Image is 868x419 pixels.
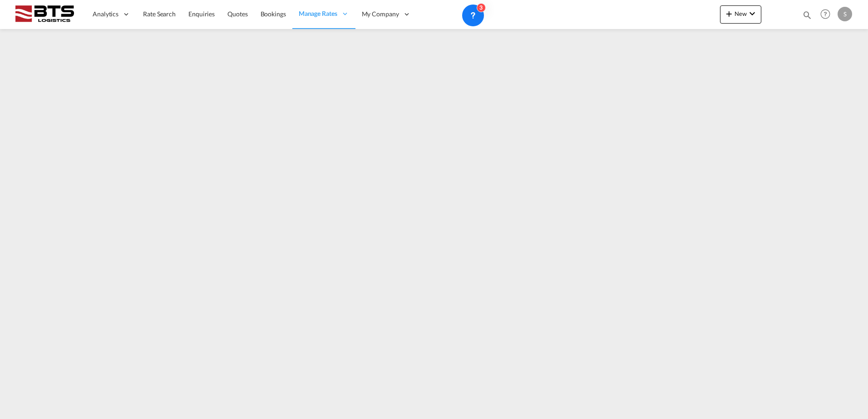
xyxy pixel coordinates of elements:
[720,5,761,24] button: icon-plus 400-fgNewicon-chevron-down
[838,7,852,21] div: S
[802,10,812,24] div: icon-magnify
[362,10,399,19] span: My Company
[14,4,75,24] img: cdcc71d0be7811ed9adfbf939d2aa0e8.png
[747,8,758,19] md-icon: icon-chevron-down
[261,10,286,18] span: Bookings
[724,10,758,17] span: New
[724,8,735,19] md-icon: icon-plus 400-fg
[143,10,176,18] span: Rate Search
[802,10,812,20] md-icon: icon-magnify
[227,10,247,18] span: Quotes
[93,10,118,19] span: Analytics
[188,10,215,18] span: Enquiries
[818,6,833,22] span: Help
[818,6,838,23] div: Help
[299,9,337,18] span: Manage Rates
